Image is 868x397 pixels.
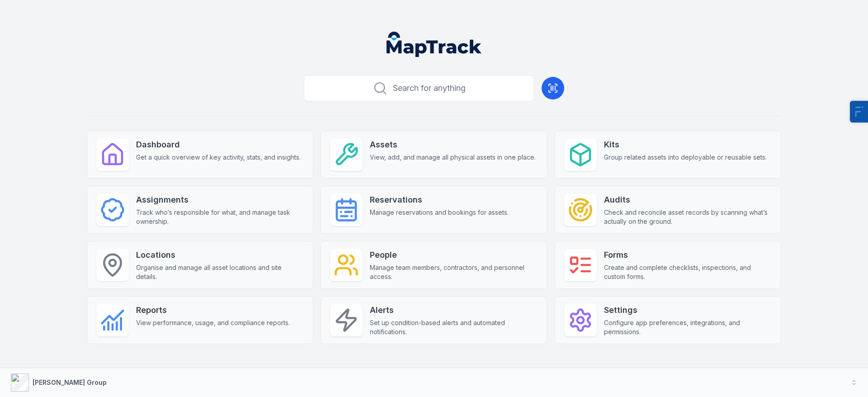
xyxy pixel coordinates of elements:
[136,304,290,317] strong: Reports
[304,75,534,101] button: Search for anything
[372,32,496,57] nav: Global
[370,153,536,162] span: View, add, and manage all physical assets in one place.
[136,138,301,151] strong: Dashboard
[136,249,304,261] strong: Locations
[321,241,547,289] a: PeopleManage team members, contractors, and personnel access.
[136,194,304,206] strong: Assignments
[604,138,767,151] strong: Kits
[604,194,772,206] strong: Audits
[321,296,547,344] a: AlertsSet up condition-based alerts and automated notifications.
[87,186,313,234] a: AssignmentsTrack who’s responsible for what, and manage task ownership.
[136,208,304,226] span: Track who’s responsible for what, and manage task ownership.
[370,318,538,336] span: Set up condition-based alerts and automated notifications.
[321,131,547,179] a: AssetsView, add, and manage all physical assets in one place.
[87,241,313,289] a: LocationsOrganise and manage all asset locations and site details.
[604,153,767,162] span: Group related assets into deployable or reusable sets.
[136,318,290,327] span: View performance, usage, and compliance reports.
[136,153,301,162] span: Get a quick overview of key activity, stats, and insights.
[370,263,538,281] span: Manage team members, contractors, and personnel access.
[136,263,304,281] span: Organise and manage all asset locations and site details.
[370,249,538,261] strong: People
[604,208,772,226] span: Check and reconcile asset records by scanning what’s actually on the ground.
[604,318,772,336] span: Configure app preferences, integrations, and permissions.
[604,304,772,317] strong: Settings
[370,138,536,151] strong: Assets
[87,296,313,344] a: ReportsView performance, usage, and compliance reports.
[555,241,781,289] a: FormsCreate and complete checklists, inspections, and custom forms.
[33,378,107,386] strong: [PERSON_NAME] Group
[370,208,509,217] span: Manage reservations and bookings for assets.
[604,249,772,261] strong: Forms
[87,131,313,179] a: DashboardGet a quick overview of key activity, stats, and insights.
[321,186,547,234] a: ReservationsManage reservations and bookings for assets.
[370,304,538,317] strong: Alerts
[555,131,781,179] a: KitsGroup related assets into deployable or reusable sets.
[393,82,466,95] span: Search for anything
[370,194,509,206] strong: Reservations
[604,263,772,281] span: Create and complete checklists, inspections, and custom forms.
[555,186,781,234] a: AuditsCheck and reconcile asset records by scanning what’s actually on the ground.
[555,296,781,344] a: SettingsConfigure app preferences, integrations, and permissions.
